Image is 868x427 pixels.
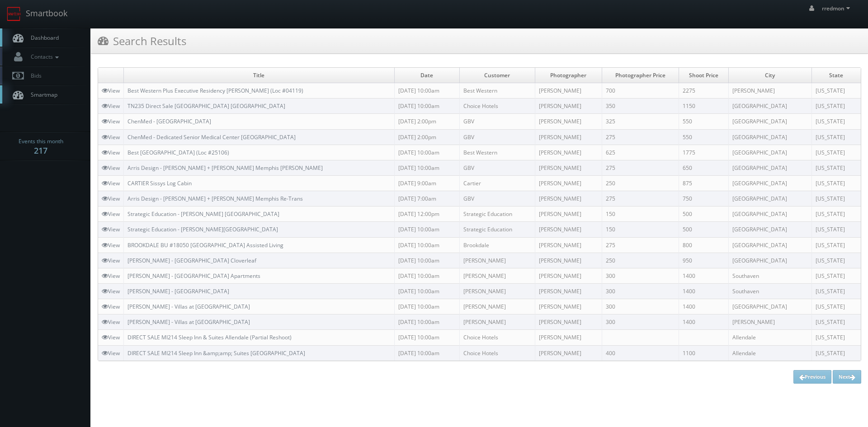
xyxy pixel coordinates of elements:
[728,206,811,222] td: [GEOGRAPHIC_DATA]
[728,145,811,160] td: [GEOGRAPHIC_DATA]
[535,129,602,145] td: [PERSON_NAME]
[127,287,229,295] a: [PERSON_NAME] - [GEOGRAPHIC_DATA]
[728,314,811,330] td: [PERSON_NAME]
[394,283,459,299] td: [DATE] 10:00am
[679,268,728,283] td: 1400
[459,330,535,345] td: Choice Hotels
[811,129,861,145] td: [US_STATE]
[728,160,811,175] td: [GEOGRAPHIC_DATA]
[535,145,602,160] td: [PERSON_NAME]
[394,345,459,361] td: [DATE] 10:00am
[811,330,861,345] td: [US_STATE]
[127,241,283,249] a: BROOKDALE BU #18050 [GEOGRAPHIC_DATA] Assisted Living
[728,83,811,99] td: [PERSON_NAME]
[535,268,602,283] td: [PERSON_NAME]
[811,191,861,206] td: [US_STATE]
[459,99,535,114] td: Choice Hotels
[394,237,459,253] td: [DATE] 10:00am
[679,114,728,129] td: 550
[811,222,861,237] td: [US_STATE]
[535,299,602,314] td: [PERSON_NAME]
[811,114,861,129] td: [US_STATE]
[127,257,256,264] a: [PERSON_NAME] - [GEOGRAPHIC_DATA] Cloverleaf
[394,191,459,206] td: [DATE] 7:00am
[811,99,861,114] td: [US_STATE]
[602,99,679,114] td: 350
[102,225,120,233] a: View
[811,253,861,268] td: [US_STATE]
[102,333,120,341] a: View
[535,237,602,253] td: [PERSON_NAME]
[102,117,120,125] a: View
[535,253,602,268] td: [PERSON_NAME]
[535,175,602,191] td: [PERSON_NAME]
[394,99,459,114] td: [DATE] 10:00am
[102,303,120,310] a: View
[679,129,728,145] td: 550
[394,206,459,222] td: [DATE] 12:00pm
[102,87,120,94] a: View
[728,283,811,299] td: Southaven
[394,314,459,330] td: [DATE] 10:00am
[102,179,120,187] a: View
[394,68,459,83] td: Date
[127,133,296,141] a: ChenMed - Dedicated Senior Medical Center [GEOGRAPHIC_DATA]
[459,160,535,175] td: GBV
[102,164,120,172] a: View
[102,241,120,249] a: View
[822,5,853,12] span: rredmon
[535,191,602,206] td: [PERSON_NAME]
[728,237,811,253] td: [GEOGRAPHIC_DATA]
[811,283,861,299] td: [US_STATE]
[394,114,459,129] td: [DATE] 2:00pm
[728,68,811,83] td: City
[459,237,535,253] td: Brookdale
[459,299,535,314] td: [PERSON_NAME]
[26,53,61,61] span: Contacts
[127,117,211,125] a: ChenMed - [GEOGRAPHIC_DATA]
[811,145,861,160] td: [US_STATE]
[127,349,305,357] a: DIRECT SALE MI214 Sleep Inn &amp;amp; Suites [GEOGRAPHIC_DATA]
[127,179,192,187] a: CARTIER Sissys Log Cabin
[811,299,861,314] td: [US_STATE]
[459,175,535,191] td: Cartier
[602,283,679,299] td: 300
[127,225,278,233] a: Strategic Education - [PERSON_NAME][GEOGRAPHIC_DATA]
[728,191,811,206] td: [GEOGRAPHIC_DATA]
[679,68,728,83] td: Shoot Price
[102,272,120,280] a: View
[679,206,728,222] td: 500
[459,283,535,299] td: [PERSON_NAME]
[811,160,861,175] td: [US_STATE]
[602,83,679,99] td: 700
[535,222,602,237] td: [PERSON_NAME]
[602,314,679,330] td: 300
[459,206,535,222] td: Strategic Education
[679,253,728,268] td: 950
[459,345,535,361] td: Choice Hotels
[679,145,728,160] td: 1775
[127,318,250,326] a: [PERSON_NAME] - Villas at [GEOGRAPHIC_DATA]
[535,114,602,129] td: [PERSON_NAME]
[102,318,120,326] a: View
[394,253,459,268] td: [DATE] 10:00am
[26,34,59,42] span: Dashboard
[394,145,459,160] td: [DATE] 10:00am
[19,137,63,146] span: Events this month
[602,175,679,191] td: 250
[127,87,303,94] a: Best Western Plus Executive Residency [PERSON_NAME] (Loc #04119)
[102,195,120,202] a: View
[127,102,285,110] a: TN235 Direct Sale [GEOGRAPHIC_DATA] [GEOGRAPHIC_DATA]
[459,83,535,99] td: Best Western
[811,345,861,361] td: [US_STATE]
[602,145,679,160] td: 625
[679,160,728,175] td: 650
[602,206,679,222] td: 150
[679,314,728,330] td: 1400
[679,222,728,237] td: 500
[679,283,728,299] td: 1400
[127,210,279,218] a: Strategic Education - [PERSON_NAME] [GEOGRAPHIC_DATA]
[535,206,602,222] td: [PERSON_NAME]
[394,222,459,237] td: [DATE] 10:00am
[602,253,679,268] td: 250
